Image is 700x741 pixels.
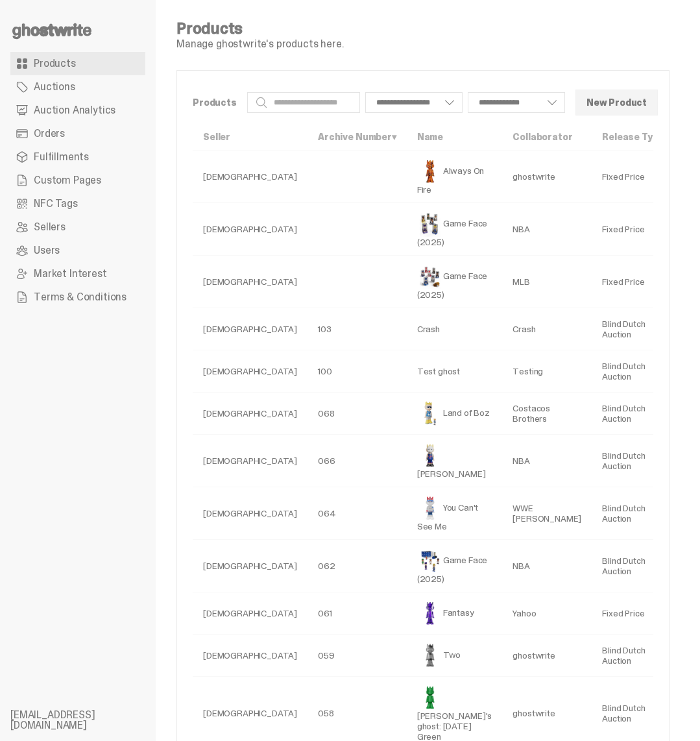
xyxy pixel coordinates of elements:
th: Name [407,124,503,151]
a: Archive Number▾ [318,131,396,143]
td: 064 [308,487,407,540]
td: Testing [502,350,592,393]
td: Blind Dutch Auction [592,393,674,435]
button: New Product [575,90,658,115]
span: ▾ [392,131,396,143]
a: Orders [10,122,145,145]
td: NBA [502,203,592,256]
th: Collaborator [502,124,592,151]
td: [DEMOGRAPHIC_DATA] [193,203,308,256]
td: [DEMOGRAPHIC_DATA] [193,308,308,350]
a: Custom Pages [10,169,145,192]
td: Land of Boz [407,393,503,435]
span: Orders [34,128,65,139]
td: 061 [308,592,407,635]
td: MLB [502,256,592,308]
img: Eminem [417,443,443,468]
span: Products [34,58,76,69]
img: You Can't See Me [417,495,443,521]
span: Sellers [34,222,66,232]
td: 062 [308,540,407,592]
td: [DEMOGRAPHIC_DATA] [193,487,308,540]
span: NFC Tags [34,199,78,209]
td: Crash [502,308,592,350]
span: Fulfillments [34,152,89,162]
td: Fixed Price [592,592,674,635]
td: [DEMOGRAPHIC_DATA] [193,592,308,635]
td: NBA [502,540,592,592]
td: Fixed Price [592,203,674,256]
span: Auctions [34,82,75,92]
th: Seller [193,124,308,151]
span: Custom Pages [34,175,101,186]
td: [DEMOGRAPHIC_DATA] [193,350,308,393]
td: [DEMOGRAPHIC_DATA] [193,540,308,592]
td: Game Face (2025) [407,203,503,256]
a: Products [10,52,145,75]
td: 100 [308,350,407,393]
img: Land of Boz [417,400,443,426]
li: [EMAIL_ADDRESS][DOMAIN_NAME] [10,710,166,731]
td: Blind Dutch Auction [592,350,674,393]
a: Sellers [10,215,145,239]
td: Two [407,635,503,677]
a: Auctions [10,75,145,99]
td: [PERSON_NAME] [407,435,503,487]
td: Always On Fire [407,151,503,203]
span: Market Interest [34,269,107,279]
h4: Products [176,21,344,36]
td: Game Face (2025) [407,540,503,592]
td: Blind Dutch Auction [592,487,674,540]
span: Users [34,245,60,256]
td: NBA [502,435,592,487]
span: Auction Analytics [34,105,115,115]
td: Blind Dutch Auction [592,635,674,677]
td: Test ghost [407,350,503,393]
img: Fantasy [417,600,443,626]
td: WWE [PERSON_NAME] [502,487,592,540]
td: [DEMOGRAPHIC_DATA] [193,393,308,435]
img: Game Face (2025) [417,548,443,574]
td: Yahoo [502,592,592,635]
img: Schrödinger's ghost: Sunday Green [417,685,443,711]
td: 066 [308,435,407,487]
td: Costacos Brothers [502,393,592,435]
td: Fixed Price [592,256,674,308]
td: Blind Dutch Auction [592,435,674,487]
td: [DEMOGRAPHIC_DATA] [193,256,308,308]
td: Blind Dutch Auction [592,540,674,592]
a: Market Interest [10,262,145,285]
a: Fulfillments [10,145,145,169]
td: 103 [308,308,407,350]
img: Game Face (2025) [417,211,443,237]
img: Two [417,642,443,668]
span: Terms & Conditions [34,292,127,302]
td: [DEMOGRAPHIC_DATA] [193,151,308,203]
td: Fixed Price [592,151,674,203]
img: Game Face (2025) [417,263,443,289]
td: 068 [308,393,407,435]
a: Users [10,239,145,262]
td: Blind Dutch Auction [592,308,674,350]
td: You Can't See Me [407,487,503,540]
td: 059 [308,635,407,677]
td: Crash [407,308,503,350]
td: ghostwrite [502,151,592,203]
p: Products [193,98,237,107]
td: Game Face (2025) [407,256,503,308]
a: Terms & Conditions [10,285,145,309]
td: Fantasy [407,592,503,635]
p: Manage ghostwrite's products here. [176,39,344,49]
td: [DEMOGRAPHIC_DATA] [193,635,308,677]
img: Always On Fire [417,158,443,184]
td: [DEMOGRAPHIC_DATA] [193,435,308,487]
a: Auction Analytics [10,99,145,122]
th: Release Type [592,124,674,151]
td: ghostwrite [502,635,592,677]
a: NFC Tags [10,192,145,215]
